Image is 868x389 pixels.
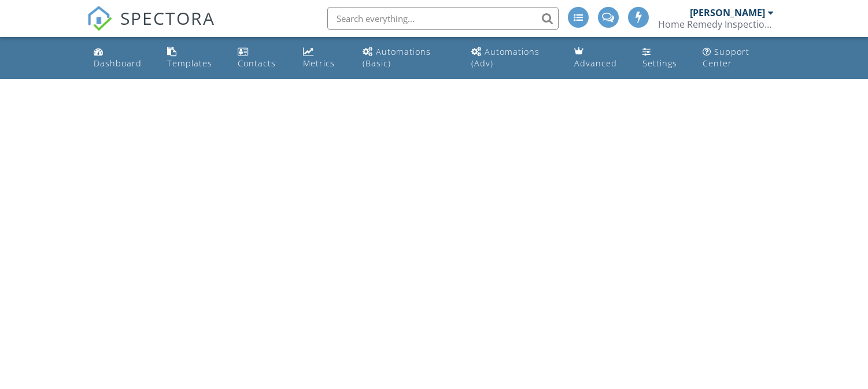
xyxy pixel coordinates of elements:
[642,58,677,69] div: Settings
[471,46,540,69] div: Automations (Adv)
[94,58,142,69] div: Dashboard
[698,42,779,74] a: Support Center
[238,58,276,69] div: Contacts
[703,46,749,69] div: Support Center
[467,42,560,74] a: Automations (Advanced)
[87,16,215,40] a: SPECTORA
[298,42,349,74] a: Metrics
[162,42,224,74] a: Templates
[327,7,559,30] input: Search everything...
[303,58,335,69] div: Metrics
[89,42,153,74] a: Dashboard
[167,58,212,69] div: Templates
[233,42,289,74] a: Contacts
[363,46,431,69] div: Automations (Basic)
[87,6,112,31] img: The Best Home Inspection Software - Spectora
[690,7,765,18] div: [PERSON_NAME]
[120,6,215,30] span: SPECTORA
[574,58,617,69] div: Advanced
[570,42,629,74] a: Advanced
[658,18,774,30] div: Home Remedy Inspection Services
[638,42,689,74] a: Settings
[358,42,457,74] a: Automations (Basic)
